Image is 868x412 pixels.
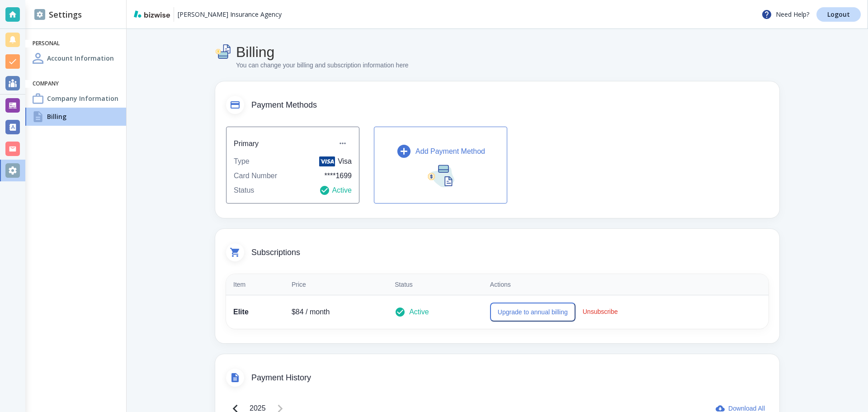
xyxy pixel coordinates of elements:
h4: Company Information [47,94,118,103]
p: Logout [827,11,850,18]
p: Card Number [234,170,277,181]
p: [PERSON_NAME] Insurance Agency [178,10,282,19]
p: Active [319,185,352,196]
button: Add Payment Method [374,127,507,204]
p: Elite [233,307,277,317]
button: Upgrade to annual billing [490,303,576,322]
h4: Account Information [47,53,114,63]
img: Billing [215,43,232,61]
img: bizwise [134,10,170,18]
th: Item [226,274,284,295]
img: Visa [319,156,335,166]
span: Payment History [251,373,769,383]
h2: Settings [34,9,82,21]
p: Need Help? [761,9,809,20]
th: Status [387,274,483,295]
p: Status [234,185,254,196]
p: $ 84 / month [292,307,380,317]
p: Active [409,307,429,317]
p: Visa [319,156,352,167]
h6: Company [33,80,119,88]
a: Account InformationAccount Information [25,49,126,67]
span: Subscriptions [251,248,769,258]
a: [PERSON_NAME] Insurance Agency [178,7,282,22]
p: Add Payment Method [415,146,485,157]
h4: Billing [47,112,66,121]
h6: Personal [33,40,119,47]
h6: Primary [234,138,259,149]
th: Actions [483,274,769,295]
h4: Billing [236,43,409,61]
p: Type [234,156,250,167]
button: Unsubscribe [579,303,622,321]
img: DashboardSidebarSettings.svg [34,9,45,20]
p: You can change your billing and subscription information here [236,61,409,71]
th: Price [284,274,387,295]
a: Logout [816,7,861,22]
span: Payment Methods [251,100,769,110]
a: Company InformationCompany Information [25,90,126,108]
a: BillingBilling [25,108,126,126]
